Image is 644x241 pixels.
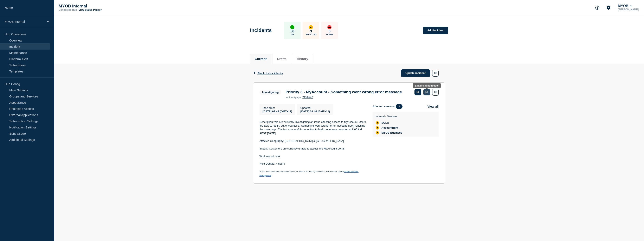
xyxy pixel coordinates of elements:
p: Updated : [300,106,330,109]
p: Start time : [263,106,292,109]
p: [PERSON_NAME] [617,8,639,11]
a: View Status Page [79,8,102,11]
p: Internal - Services [376,115,402,118]
p: Connected Hub [59,8,77,11]
p: 0 [329,29,330,33]
div: [DATE] 08:44 (GMT+11) [300,109,330,113]
div: down [327,25,331,29]
a: 733648 [302,96,313,99]
a: contact Incident Management [259,170,359,176]
div: affected [376,126,379,129]
span: Affected services: [373,104,405,109]
p: Up [291,33,294,36]
p: Affected Geography: [GEOGRAPHIC_DATA] & [GEOGRAPHIC_DATA] [259,139,366,143]
span: incident [285,96,295,99]
button: Drafts [277,57,286,61]
p: Workaround: N/A [259,154,366,158]
p: 3 [310,29,312,33]
p: Down [326,33,333,36]
div: Edit incident update [415,84,439,87]
span: 3 [396,104,402,109]
button: History [297,57,308,61]
p: 56 [290,29,294,33]
div: affected [309,25,313,29]
span: MYOB Business [381,131,402,134]
span: Back to Incidents [257,71,283,75]
button: Current [255,57,267,61]
span: Accountright [381,126,398,129]
button: Support [593,3,602,12]
span: " [271,174,272,177]
div: affected [376,121,379,125]
p: MYOB Internal [5,20,44,23]
span: Investigating [259,90,281,95]
h3: Priority 3 - MyAccount - Something went wrong error message [285,90,402,94]
a: Update incident [401,69,430,77]
button: Account settings [604,3,613,12]
div: up [290,25,294,29]
p: Impact: Customers are currently unable to access the MyAccount portal. [259,147,366,151]
button: Back to Incidents [253,71,283,75]
button: MYOB [617,4,633,8]
h1: Incidents [250,27,272,33]
p: Affected [305,33,316,36]
span: "If you have important information about, or need to be directly involved in, this incident, please [259,170,344,173]
p: Description: We are currently investigating an issue affecting access to MyAccount. Users are abl... [259,120,366,135]
span: [DATE] 08:44 (GMT+11) [263,110,292,113]
button: View all [427,104,439,109]
div: affected [376,131,379,134]
p: Next Update: 4 hours [259,162,366,166]
a: Add incident [423,27,448,34]
p: MYOB Internal [59,4,141,8]
p: page [285,96,301,99]
span: SOLO [381,121,389,125]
